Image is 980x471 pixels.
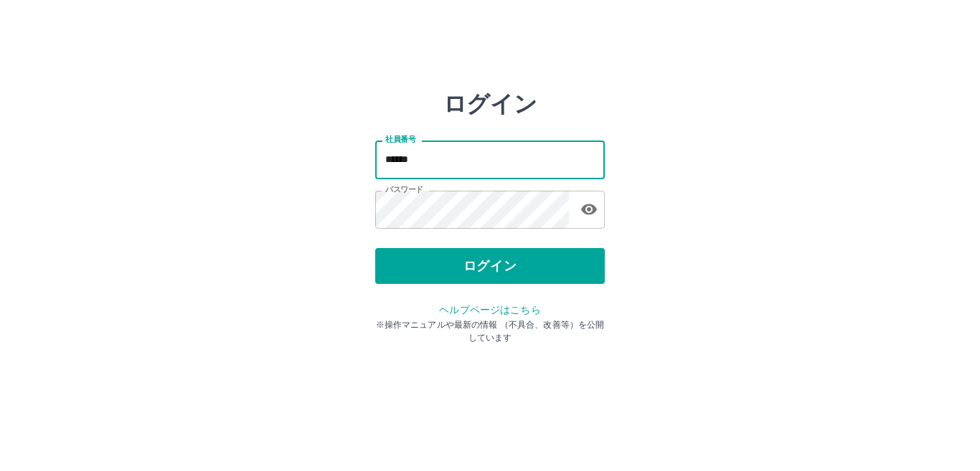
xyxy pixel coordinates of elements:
[385,134,415,145] label: 社員番号
[385,184,423,195] label: パスワード
[375,318,605,344] p: ※操作マニュアルや最新の情報 （不具合、改善等）を公開しています
[443,90,537,118] h2: ログイン
[439,304,540,315] a: ヘルプページはこちら
[375,248,605,284] button: ログイン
